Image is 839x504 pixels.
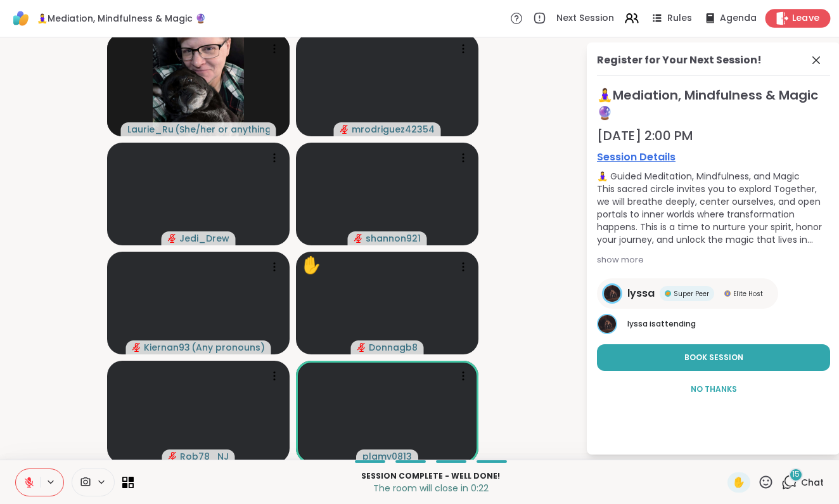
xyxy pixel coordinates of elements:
[168,234,177,243] span: audio-muted
[597,86,830,122] span: 🧘‍♀️Mediation, Mindfulness & Magic 🔮
[665,290,671,297] img: Super Peer
[597,344,830,371] button: Book Session
[597,127,830,145] div: [DATE] 2:00 PM
[175,123,270,136] span: ( She/her or anything else )
[10,8,32,29] img: ShareWell Logomark
[340,125,349,134] span: audio-muted
[792,469,800,480] span: 15
[127,123,174,136] span: Laurie_Ru
[627,318,830,330] p: is attending
[684,352,743,363] span: Book Session
[598,315,616,333] img: lyssa
[597,376,830,403] button: No Thanks
[720,12,757,25] span: Agenda
[179,232,229,245] span: Jedi_Drew
[153,34,244,136] img: Laurie_Ru
[667,12,692,25] span: Rules
[597,53,762,68] div: Register for Your Next Session!
[604,285,620,302] img: lyssa
[691,384,737,395] span: No Thanks
[132,343,141,352] span: audio-muted
[733,475,745,490] span: ✋
[627,318,648,329] span: lyssa
[674,289,709,299] span: Super Peer
[180,450,229,463] span: Rob78_NJ
[144,341,190,354] span: Kiernan93
[191,341,265,354] span: ( Any pronouns )
[597,150,830,165] a: Session Details
[354,234,363,243] span: audio-muted
[352,123,435,136] span: mrodriguez42354
[37,12,206,25] span: 🧘‍♀️Mediation, Mindfulness & Magic 🔮
[597,254,830,266] div: show more
[724,290,731,297] img: Elite Host
[366,232,421,245] span: shannon921
[169,452,177,461] span: audio-muted
[141,470,720,482] p: Session Complete - well done!
[556,12,614,25] span: Next Session
[733,289,763,299] span: Elite Host
[597,278,778,309] a: lyssalyssaSuper PeerSuper PeerElite HostElite Host
[801,476,824,489] span: Chat
[792,12,820,25] span: Leave
[369,341,418,354] span: Donnagb8
[141,482,720,494] p: The room will close in 0:22
[362,450,412,463] span: plamy0813
[597,170,830,246] div: 🧘‍♀️ Guided Meditation, Mindfulness, and Magic This sacred circle invites you to explord Together...
[627,286,655,301] span: lyssa
[301,253,321,278] div: ✋
[357,343,366,352] span: audio-muted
